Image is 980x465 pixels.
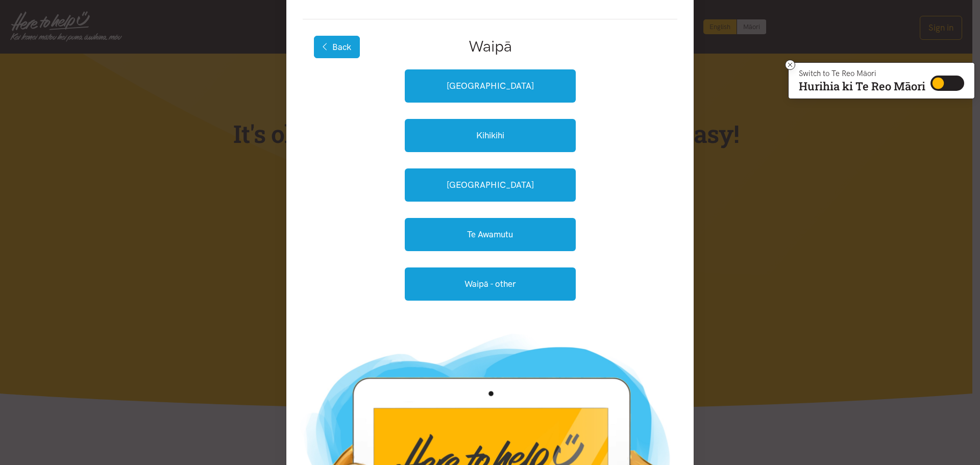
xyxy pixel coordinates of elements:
a: Kihikihi [405,119,576,152]
button: Back [314,36,360,58]
a: [GEOGRAPHIC_DATA] [405,168,576,202]
p: Hurihia ki Te Reo Māori [799,82,925,91]
a: Waipā - other [405,267,576,301]
p: Switch to Te Reo Māori [799,70,925,77]
h2: Waipā [319,36,661,57]
a: [GEOGRAPHIC_DATA] [405,69,576,103]
a: Te Awamutu [405,218,576,251]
